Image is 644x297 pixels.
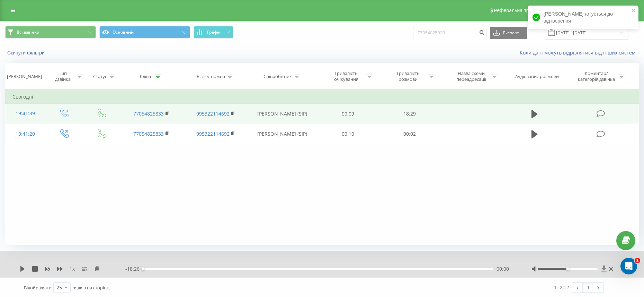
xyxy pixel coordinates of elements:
button: Графік [194,26,233,39]
span: 1 [635,258,640,263]
div: Коментар/категорія дзвінка [576,70,617,82]
span: Графік [207,30,221,35]
td: Сьогодні [6,90,639,104]
div: [PERSON_NAME] готується до відтворення [528,6,638,29]
span: - 18:26 [125,265,143,272]
a: 995322114692 [196,130,230,137]
div: Співробітник [263,74,292,79]
button: Основний [99,26,190,39]
input: Пошук за номером [413,27,486,39]
td: 00:10 [317,124,379,144]
a: 77054825833 [133,110,164,117]
a: 1 [583,283,593,292]
div: Accessibility label [566,268,569,270]
div: 1 - 2 з 2 [554,284,569,291]
td: 00:09 [317,104,379,124]
a: Коли дані можуть відрізнятися вiд інших систем [520,49,639,56]
span: рядків на сторінці [72,285,110,291]
div: Accessibility label [142,268,144,270]
div: Тривалість розмови [390,70,427,82]
td: [PERSON_NAME] (SIP) [248,124,317,144]
div: [PERSON_NAME] [7,74,42,79]
span: 1 x [70,265,75,272]
div: Статус [93,74,107,79]
div: 19:41:39 [12,107,38,120]
div: 19:41:20 [12,127,38,141]
div: Тривалість очікування [328,70,365,82]
div: Клієнт [140,74,153,79]
div: Тип дзвінка [51,70,75,82]
a: 995322114692 [196,110,230,117]
button: Експорт [490,27,527,39]
span: Відображати [24,285,52,291]
span: 00:00 [497,265,509,272]
button: close [632,8,636,14]
div: Бізнес номер [197,74,225,79]
span: Реферальна програма [494,8,545,13]
iframe: Intercom live chat [620,258,637,274]
a: 77054825833 [133,130,164,137]
td: [PERSON_NAME] (SIP) [248,104,317,124]
td: 00:02 [379,124,441,144]
button: Всі дзвінки [5,26,96,39]
div: Назва схеми переадресації [453,70,490,82]
span: Всі дзвінки [17,29,39,35]
div: 25 [56,284,62,291]
td: 18:29 [379,104,441,124]
div: Аудіозапис розмови [515,74,559,79]
button: Скинути фільтри [5,50,48,56]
